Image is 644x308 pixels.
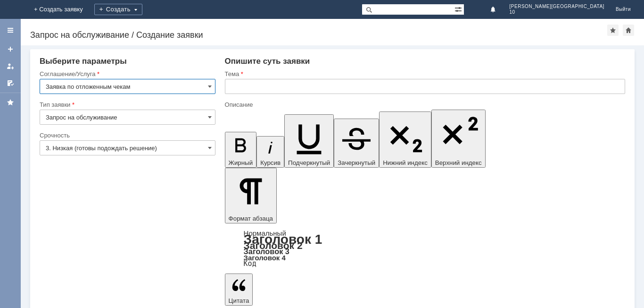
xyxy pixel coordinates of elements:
span: Курсив [260,159,281,166]
button: Зачеркнутый [334,119,379,168]
button: Формат абзаца [225,168,277,223]
span: Подчеркнутый [288,159,330,166]
a: Заголовок 3 [244,247,289,256]
a: Мои согласования [3,76,18,91]
a: Нормальный [244,229,286,237]
div: Описание [225,102,623,108]
button: Нижний индекс [379,111,431,168]
div: Формат абзаца [225,230,625,267]
a: Создать заявку [3,42,18,57]
button: Жирный [225,132,257,168]
span: Верхний индекс [435,159,482,166]
button: Подчеркнутый [284,114,334,168]
span: Зачеркнутый [338,159,375,166]
a: Заголовок 4 [244,254,286,262]
a: Мои заявки [3,59,18,74]
a: Код [244,259,256,268]
span: [PERSON_NAME][GEOGRAPHIC_DATA] [510,4,604,9]
div: Соглашение/Услуга [40,71,214,77]
span: Опишите суть заявки [225,57,310,66]
span: 10 [510,9,604,15]
div: Создать [94,4,142,15]
a: Заголовок 2 [244,240,303,251]
span: Нижний индекс [383,159,428,166]
span: Расширенный поиск [454,4,464,13]
button: Цитата [225,274,253,306]
div: Тема [225,71,623,77]
span: Жирный [229,159,253,166]
button: Верхний индекс [431,110,486,168]
div: Тип заявки [40,102,214,108]
span: Цитата [229,297,249,304]
button: Курсив [256,136,284,168]
div: Запрос на обслуживание / Создание заявки [30,30,607,40]
a: Заголовок 1 [244,232,322,247]
span: Выберите параметры [40,57,127,66]
div: Добавить в избранное [607,25,619,36]
div: Сделать домашней страницей [623,25,634,36]
div: Срочность [40,132,214,138]
span: Формат абзаца [229,215,273,222]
